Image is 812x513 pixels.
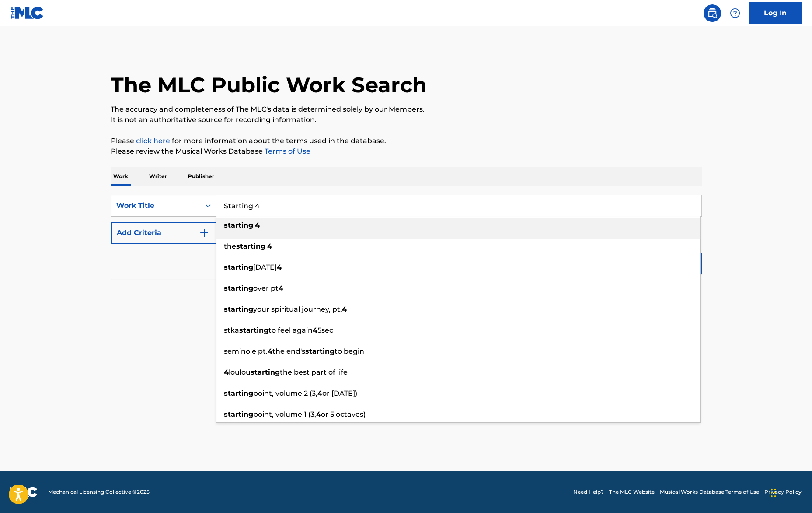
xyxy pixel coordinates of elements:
div: Drag [771,480,776,506]
strong: starting [224,284,253,292]
a: Public Search [704,4,721,22]
a: Need Help? [573,488,604,496]
span: your spiritual journey, pt. [253,305,342,313]
span: the best part of life [280,368,348,376]
strong: starting [224,410,253,418]
span: to feel again [268,326,313,334]
span: stka [224,326,239,334]
strong: 4 [316,410,321,418]
strong: starting [224,221,253,229]
span: or [DATE]) [322,389,357,397]
span: or 5 octaves) [321,410,366,418]
p: Please for more information about the terms used in the database. [111,136,702,146]
span: loulou [229,368,251,376]
img: 9d2ae6d4665cec9f34b9.svg [199,228,209,238]
img: logo [10,487,38,497]
strong: 4 [268,347,272,355]
button: Add Criteria [111,222,216,244]
a: Terms of Use [263,147,310,155]
span: point, volume 2 (3, [253,389,317,397]
strong: starting [239,326,268,334]
strong: starting [251,368,280,376]
img: help [730,8,740,18]
strong: 4 [342,305,347,313]
img: MLC Logo [10,7,44,19]
strong: 4 [279,284,283,292]
strong: starting [224,389,253,397]
p: Writer [146,167,170,186]
strong: starting [224,305,253,313]
p: The accuracy and completeness of The MLC's data is determined solely by our Members. [111,104,702,115]
strong: starting [236,242,265,250]
span: the end's [272,347,305,355]
p: Work [111,167,131,186]
strong: starting [305,347,335,355]
span: [DATE] [253,263,277,271]
strong: 4 [277,263,282,271]
span: point, volume 1 (3, [253,410,316,418]
span: to begin [335,347,364,355]
span: the [224,242,236,250]
a: Musical Works Database Terms of Use [660,488,759,496]
span: over pt [253,284,279,292]
strong: 4 [313,326,317,334]
a: click here [136,137,170,145]
strong: 4 [255,221,260,229]
strong: 4 [267,242,272,250]
a: The MLC Website [609,488,655,496]
strong: 4 [224,368,229,376]
p: Publisher [185,167,217,186]
span: 5sec [317,326,333,334]
iframe: Chat Widget [768,471,812,513]
div: Work Title [116,200,195,211]
p: Please review the Musical Works Database [111,146,702,157]
div: Help [726,4,744,22]
p: It is not an authoritative source for recording information. [111,115,702,125]
h1: The MLC Public Work Search [111,72,427,98]
strong: 4 [317,389,322,397]
form: Search Form [111,195,702,279]
span: seminole pt. [224,347,268,355]
span: Mechanical Licensing Collective © 2025 [48,488,150,496]
img: search [707,8,718,18]
a: Log In [749,2,802,24]
strong: starting [224,263,253,271]
a: Privacy Policy [764,488,802,496]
